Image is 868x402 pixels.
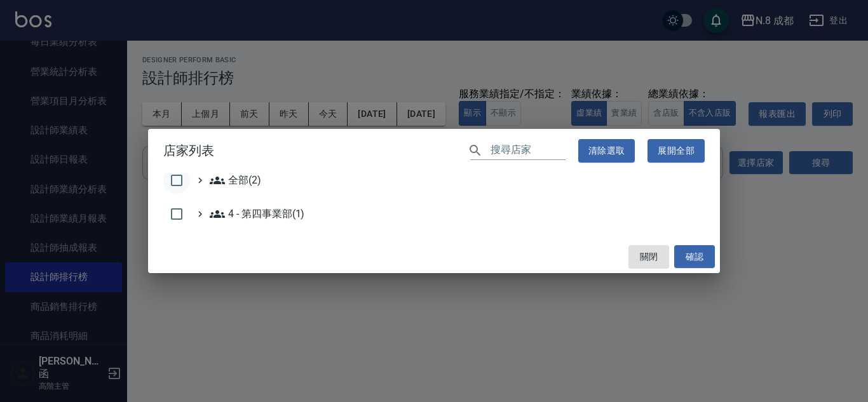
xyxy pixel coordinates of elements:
[210,206,304,222] span: 4 - 第四事業部(1)
[210,173,261,188] span: 全部(2)
[674,245,715,269] button: 確認
[491,142,566,160] input: 搜尋店家
[148,129,720,173] h2: 店家列表
[648,139,705,163] button: 展開全部
[578,139,635,163] button: 清除選取
[628,245,669,269] button: 關閉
